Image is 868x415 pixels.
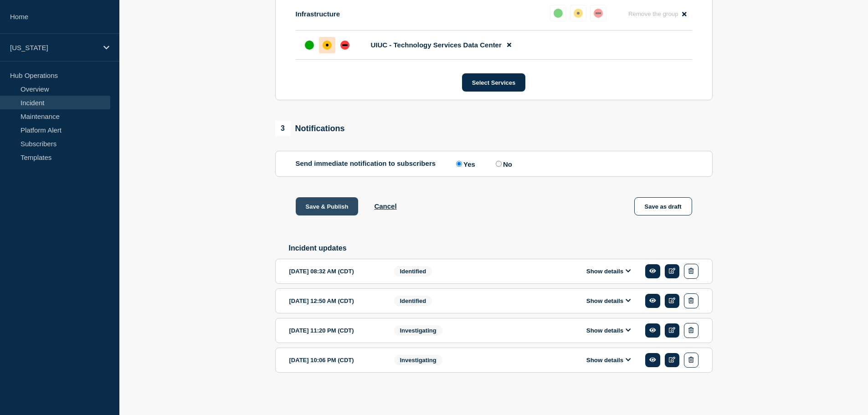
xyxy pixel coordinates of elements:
div: Notifications [275,121,345,136]
p: Infrastructure [296,10,340,18]
div: [DATE] 08:32 AM (CDT) [289,264,380,279]
button: up [550,5,566,21]
span: Remove the group [628,10,678,17]
span: Identified [394,296,432,306]
div: [DATE] 11:20 PM (CDT) [289,323,380,338]
button: Save as draft [634,197,692,215]
div: up [554,9,563,18]
button: Show details [584,327,634,334]
label: No [493,159,512,168]
p: Send immediate notification to subscribers [296,159,436,168]
div: [DATE] 10:06 PM (CDT) [289,353,380,368]
div: down [594,9,603,18]
p: [US_STATE] [10,44,98,51]
div: [DATE] 12:50 AM (CDT) [289,293,380,308]
button: Show details [584,267,634,275]
span: UIUC - Technology Services Data Center [371,41,502,49]
button: down [590,5,606,21]
button: affected [570,5,586,21]
button: Select Services [462,73,525,92]
label: Yes [454,159,475,168]
div: down [340,41,349,50]
button: Remove the group [623,5,692,23]
div: Send immediate notification to subscribers [296,159,692,168]
div: up [305,41,314,50]
span: Investigating [394,325,442,336]
span: 3 [275,121,291,136]
div: affected [574,9,583,18]
span: Identified [394,266,432,277]
input: No [496,161,502,167]
input: Yes [456,161,462,167]
button: Save & Publish [296,197,359,215]
div: affected [323,41,332,50]
span: Investigating [394,355,442,365]
button: Show details [584,356,634,364]
h2: Incident updates [289,244,713,252]
button: Cancel [374,202,396,210]
button: Show details [584,297,634,305]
